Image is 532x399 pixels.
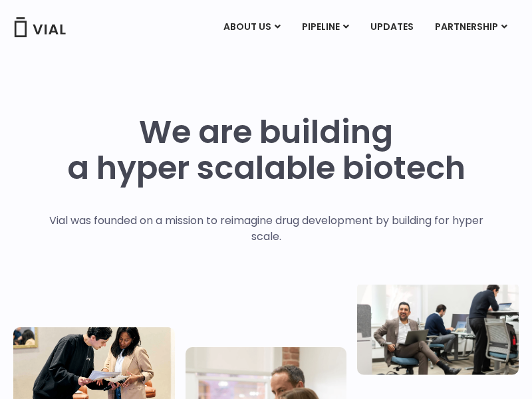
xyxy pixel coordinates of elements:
[213,16,291,39] a: ABOUT USMenu Toggle
[291,16,359,39] a: PIPELINEMenu Toggle
[67,114,465,186] h1: We are building a hyper scalable biotech
[360,16,424,39] a: UPDATES
[13,17,66,37] img: Vial Logo
[35,213,497,245] p: Vial was founded on a mission to reimagine drug development by building for hyper scale.
[357,281,519,374] img: Three people working in an office
[424,16,518,39] a: PARTNERSHIPMenu Toggle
